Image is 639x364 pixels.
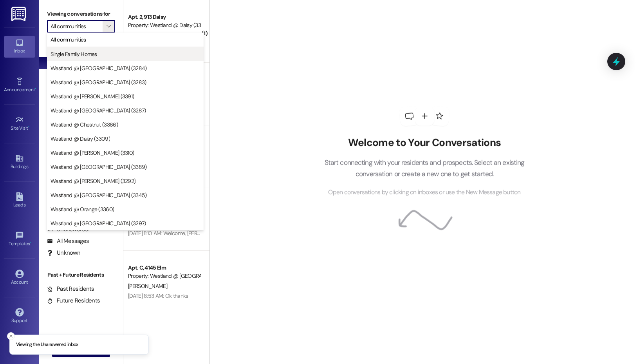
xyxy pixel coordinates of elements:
[30,240,31,245] span: •
[51,177,135,185] span: Westland @ [PERSON_NAME] (3292)
[128,13,200,21] div: Apt. 2, 913 Daisy
[16,341,78,348] p: Viewing the Unanswered inbox
[328,188,520,197] span: Open conversations by clicking on inboxes or use the New Message button
[51,78,146,86] span: Westland @ [GEOGRAPHIC_DATA] (3283)
[7,332,15,340] button: Close toast
[128,230,227,237] div: [DATE] 11:10 AM: Welcome, [PERSON_NAME].
[128,292,188,299] div: [DATE] 8:53 AM: Ok thanks
[128,21,200,29] div: Property: Westland @ Daisy (3309)
[312,136,536,149] h2: Welcome to Your Conversations
[35,86,36,91] span: •
[39,151,123,159] div: Prospects
[47,297,100,305] div: Future Residents
[51,20,103,33] input: All communities
[39,211,123,219] div: Residents
[51,92,134,100] span: Westland @ [PERSON_NAME] (3391)
[47,237,89,245] div: All Messages
[51,64,147,72] span: Westland @ [GEOGRAPHIC_DATA] (3284)
[51,50,97,58] span: Single Family Homes
[47,249,80,257] div: Unknown
[4,113,35,134] a: Site Visit •
[4,306,35,327] a: Support
[39,271,123,279] div: Past + Future Residents
[47,285,94,293] div: Past Residents
[128,272,200,280] div: Property: Westland @ [GEOGRAPHIC_DATA] (3389)
[51,163,147,171] span: Westland @ [GEOGRAPHIC_DATA] (3389)
[51,219,146,227] span: Westland @ [GEOGRAPHIC_DATA] (3297)
[11,7,27,21] img: ResiDesk Logo
[51,135,110,143] span: Westland @ Daisy (3309)
[51,149,134,157] span: Westland @ [PERSON_NAME] (3310)
[51,36,86,43] span: All communities
[28,124,29,130] span: •
[4,229,35,250] a: Templates •
[4,36,35,57] a: Inbox
[106,23,111,29] i: 
[128,32,167,39] span: [PERSON_NAME]
[4,152,35,173] a: Buildings
[128,283,167,290] span: [PERSON_NAME]
[51,121,118,129] span: Westland @ Chestnut (3366)
[312,157,536,179] p: Start connecting with your residents and prospects. Select an existing conversation or create a n...
[51,205,114,213] span: Westland @ Orange (3360)
[4,267,35,288] a: Account
[128,264,200,272] div: Apt. C, 4145 Elm
[39,44,123,53] div: Prospects + Residents
[51,191,147,199] span: Westland @ [GEOGRAPHIC_DATA] (3345)
[47,8,115,20] label: Viewing conversations for
[4,190,35,211] a: Leads
[51,107,146,114] span: Westland @ [GEOGRAPHIC_DATA] (3287)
